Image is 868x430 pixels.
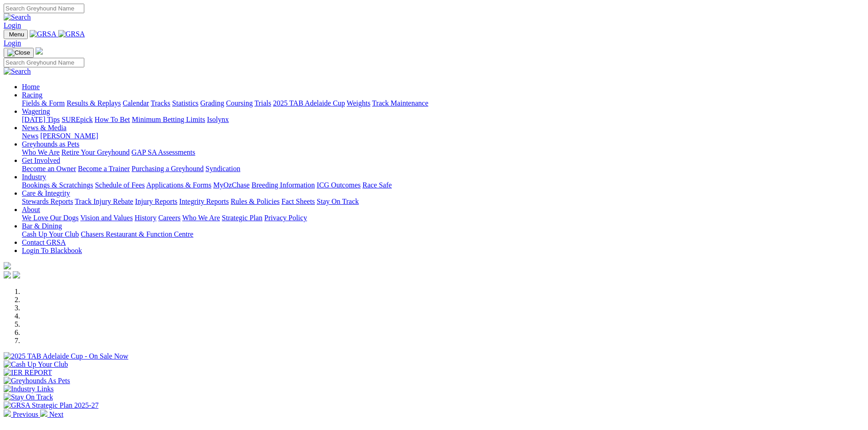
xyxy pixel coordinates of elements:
[4,410,40,418] a: Previous
[362,181,391,189] a: Race Safe
[134,214,156,222] a: History
[22,214,864,222] div: About
[158,214,180,222] a: Careers
[222,214,262,222] a: Strategic Plan
[252,181,315,189] a: Breeding Information
[151,99,170,107] a: Tracks
[81,230,193,238] a: Chasers Restaurant & Function Centre
[132,148,195,156] a: GAP SA Assessments
[132,116,205,123] a: Minimum Betting Limits
[78,165,130,172] a: Become a Trainer
[22,124,67,132] a: News & Media
[40,132,98,140] a: [PERSON_NAME]
[22,222,62,230] a: Bar & Dining
[4,410,11,417] img: chevron-left-pager-white.svg
[22,230,79,238] a: Cash Up Your Club
[4,58,84,67] input: Search
[282,197,315,205] a: Fact Sheets
[30,30,56,38] img: GRSA
[40,410,47,417] img: chevron-right-pager-white.svg
[22,148,60,156] a: Who We Are
[123,99,149,107] a: Calendar
[22,116,864,124] div: Wagering
[22,214,78,222] a: We Love Our Dogs
[205,165,240,172] a: Syndication
[4,393,53,401] img: Stay On Track
[22,238,66,246] a: Contact GRSA
[22,181,93,189] a: Bookings & Scratchings
[200,99,224,107] a: Grading
[22,99,864,107] div: Racing
[347,99,370,107] a: Weights
[22,181,864,189] div: Industry
[4,385,54,393] img: Industry Links
[13,271,20,278] img: twitter.svg
[9,31,24,38] span: Menu
[172,99,199,107] a: Statistics
[22,189,70,197] a: Care & Integrity
[22,148,864,157] div: Greyhounds as Pets
[4,4,84,13] input: Search
[231,197,280,205] a: Rules & Policies
[22,107,50,115] a: Wagering
[179,197,229,205] a: Integrity Reports
[4,360,68,369] img: Cash Up Your Club
[4,13,31,21] img: Search
[22,247,82,254] a: Login To Blackbook
[4,67,31,76] img: Search
[95,181,144,189] a: Schedule of Fees
[49,410,63,418] span: Next
[372,99,428,107] a: Track Maintenance
[22,116,60,123] a: [DATE] Tips
[22,157,60,164] a: Get Involved
[207,116,229,123] a: Isolynx
[80,214,133,222] a: Vision and Values
[22,197,73,205] a: Stewards Reports
[4,401,98,410] img: GRSA Strategic Plan 2025-27
[4,48,34,58] button: Toggle navigation
[22,132,864,140] div: News & Media
[264,214,307,222] a: Privacy Policy
[135,197,177,205] a: Injury Reports
[22,173,46,181] a: Industry
[22,206,40,213] a: About
[7,49,30,56] img: Close
[22,197,864,206] div: Care & Integrity
[62,148,130,156] a: Retire Your Greyhound
[22,165,864,173] div: Get Involved
[4,262,11,269] img: logo-grsa-white.png
[75,197,133,205] a: Track Injury Rebate
[317,197,359,205] a: Stay On Track
[22,230,864,238] div: Bar & Dining
[213,181,250,189] a: MyOzChase
[40,410,63,418] a: Next
[62,116,92,123] a: SUREpick
[22,91,42,99] a: Racing
[95,116,130,123] a: How To Bet
[36,47,43,55] img: logo-grsa-white.png
[226,99,253,107] a: Coursing
[254,99,271,107] a: Trials
[4,30,28,39] button: Toggle navigation
[4,369,52,377] img: IER REPORT
[58,30,85,38] img: GRSA
[4,21,21,29] a: Login
[273,99,345,107] a: 2025 TAB Adelaide Cup
[22,165,76,172] a: Become an Owner
[67,99,121,107] a: Results & Replays
[22,83,40,91] a: Home
[22,99,65,107] a: Fields & Form
[4,271,11,278] img: facebook.svg
[4,39,21,47] a: Login
[22,132,38,140] a: News
[132,165,204,172] a: Purchasing a Greyhound
[4,377,70,385] img: Greyhounds As Pets
[146,181,211,189] a: Applications & Forms
[22,140,79,148] a: Greyhounds as Pets
[182,214,220,222] a: Who We Are
[317,181,360,189] a: ICG Outcomes
[4,352,128,360] img: 2025 TAB Adelaide Cup - On Sale Now
[13,410,38,418] span: Previous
